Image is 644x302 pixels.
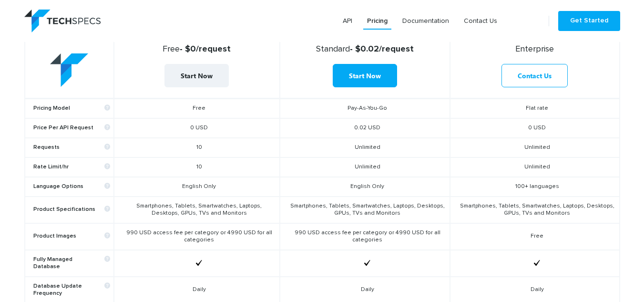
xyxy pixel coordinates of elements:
[114,177,280,197] td: English Only
[450,98,619,118] td: Flat rate
[114,223,280,250] td: 990 USD access fee per category or 4990 USD for all categories
[33,125,110,132] b: Price Per API Request
[501,64,568,87] a: Contact Us
[33,183,110,190] b: Language Options
[114,98,280,118] td: Free
[280,157,450,177] td: Unlimited
[114,118,280,138] td: 0 USD
[164,64,229,87] a: Start Now
[114,197,280,223] td: Smartphones, Tablets, Smartwatches, Laptops, Desktops, GPUs, TVs and Monitors
[399,12,453,30] a: Documentation
[118,44,276,54] strong: - $0/request
[280,177,450,197] td: English Only
[460,12,501,30] a: Contact Us
[363,12,391,30] a: Pricing
[558,11,620,31] a: Get Started
[450,197,619,223] td: Smartphones, Tablets, Smartwatches, Laptops, Desktops, GPUs, TVs and Monitors
[280,223,450,250] td: 990 USD access fee per category or 4990 USD for all categories
[450,118,619,138] td: 0 USD
[33,105,110,112] b: Pricing Model
[450,177,619,197] td: 100+ languages
[114,157,280,177] td: 10
[280,138,450,157] td: Unlimited
[163,45,180,53] span: Free
[515,45,554,53] span: Enterprise
[333,64,397,87] a: Start Now
[280,197,450,223] td: Smartphones, Tablets, Smartwatches, Laptops, Desktops, GPUs, TVs and Monitors
[50,53,88,87] img: table-logo.png
[33,283,110,297] b: Database Update Frequency
[33,233,110,240] b: Product Images
[280,98,450,118] td: Pay-As-You-Go
[280,118,450,138] td: 0.02 USD
[339,12,356,30] a: API
[33,164,110,171] b: Rate Limit/hr
[450,157,619,177] td: Unlimited
[24,10,101,32] img: logo
[450,138,619,157] td: Unlimited
[316,45,350,53] span: Standard
[114,138,280,157] td: 10
[284,44,446,54] strong: - $0.02/request
[33,206,110,213] b: Product Specifications
[450,223,619,250] td: Free
[33,256,110,271] b: Fully Managed Database
[33,144,110,151] b: Requests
